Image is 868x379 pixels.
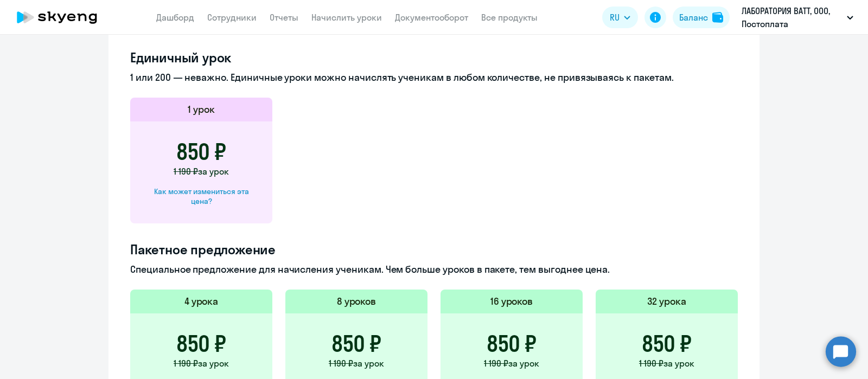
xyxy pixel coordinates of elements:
[663,358,694,369] span: за урок
[174,166,198,177] span: 1 190 ₽
[673,7,730,28] button: Балансbalance
[207,12,257,23] a: Сотрудники
[174,358,198,369] span: 1 190 ₽
[679,11,708,24] div: Баланс
[642,331,692,357] h3: 850 ₽
[176,139,226,165] h3: 850 ₽
[331,331,381,357] h3: 850 ₽
[270,12,298,23] a: Отчеты
[647,294,686,309] h5: 32 урока
[508,358,539,369] span: за урок
[184,294,219,309] h5: 4 урока
[481,12,538,23] a: Все продукты
[188,102,215,117] h5: 1 урок
[176,331,226,357] h3: 850 ₽
[712,12,723,23] img: balance
[610,11,620,24] span: RU
[353,358,384,369] span: за урок
[736,4,859,30] button: ЛАБОРАТОРИЯ ВАТТ, ООО, Постоплата
[490,294,533,309] h5: 16 уроков
[639,358,663,369] span: 1 190 ₽
[742,4,843,30] p: ЛАБОРАТОРИЯ ВАТТ, ООО, Постоплата
[130,262,738,277] p: Специальное предложение для начисления ученикам. Чем больше уроков в пакете, тем выгоднее цена.
[130,49,738,66] h4: Единичный урок
[329,358,353,369] span: 1 190 ₽
[156,12,194,23] a: Дашборд
[130,70,738,85] p: 1 или 200 — неважно. Единичные уроки можно начислять ученикам в любом количестве, не привязываясь...
[311,12,382,23] a: Начислить уроки
[198,358,229,369] span: за урок
[198,166,229,177] span: за урок
[337,294,376,309] h5: 8 уроков
[602,7,638,28] button: RU
[130,241,738,258] h4: Пакетное предложение
[484,358,508,369] span: 1 190 ₽
[487,331,537,357] h3: 850 ₽
[148,187,255,206] div: Как может измениться эта цена?
[395,12,468,23] a: Документооборот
